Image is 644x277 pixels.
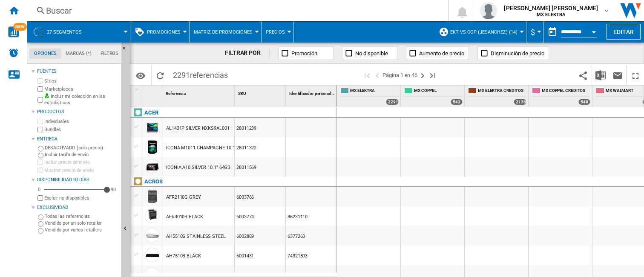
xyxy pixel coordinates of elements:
[37,168,43,173] input: Mostrar precio de envío
[96,49,123,59] md-tab-item: Filtros
[37,94,43,105] input: Incluir mi colección en las estadísticas
[450,21,522,43] button: EKT vs Cop (jesanchez) (14)
[37,136,118,143] div: Entrega
[8,26,19,37] img: wise-card.svg
[44,93,118,106] label: Incluir mi colección en las estadísticas
[439,21,522,43] div: EKT vs Cop (jesanchez) (14)
[45,213,118,220] label: Todas las referencias
[406,46,469,60] button: Aumento de precio
[544,23,561,40] button: md-calendar
[166,91,186,96] span: Referencia
[514,99,526,105] div: 2126 offers sold by MX ELEKTRA CREDITOS
[44,93,49,98] img: mysite-bg-18x18.png
[38,214,43,220] input: Todas las referencias
[526,21,544,43] md-menu: Currency
[36,186,43,193] div: 0
[386,99,399,105] div: 2291 offers sold by MX ELEKTRA
[235,226,285,246] div: 6002889
[45,145,118,151] label: DESACTIVADO (solo precio)
[450,29,517,35] span: EKT vs Cop (jesanchez) (14)
[592,65,609,85] button: Descargar en Excel
[235,187,285,206] div: 6003766
[235,246,285,265] div: 6001431
[47,21,90,43] button: 27 segmentos
[350,88,399,95] span: MX ELEKTRA
[190,71,228,80] span: referencias
[578,99,590,105] div: 548 offers sold by MX COPPEL CREDITOS
[402,86,464,107] div: MX COPPEL 543 offers sold by MX COPPEL
[287,86,336,99] div: Identificador personalizado Sort None
[417,65,428,85] button: Página siguiente
[147,21,185,43] button: Promociones
[121,43,132,58] button: Ocultar
[164,86,234,99] div: Sort None
[109,186,118,193] div: 90
[575,65,592,85] button: Compartir este marcador con otros
[144,177,163,187] div: Haga clic para filtrar por esa marca
[504,4,598,12] span: [PERSON_NAME] [PERSON_NAME]
[45,227,118,233] label: Vendido por varios retailers
[37,119,43,124] input: Individuales
[278,46,333,60] button: Promoción
[45,151,118,158] label: Incluir tarifa de envío
[355,50,388,57] span: No disponible
[44,126,118,133] label: Bundles
[466,86,528,107] div: MX ELEKTRA CREDITOS 2126 offers sold by MX ELEKTRA CREDITOS
[38,146,43,151] input: DESACTIVADO (solo precio)
[235,157,285,177] div: 28011569
[152,65,169,85] button: Recargar
[339,86,400,107] div: MX ELEKTRA 2291 offers sold by MX ELEKTRA
[607,24,641,40] button: Editar
[166,207,203,227] div: AFR4010B BLACK
[530,86,592,107] div: MX COPPEL CREDITOS 548 offers sold by MX COPPEL CREDITOS
[235,137,285,157] div: 28011322
[266,21,289,43] button: Precios
[37,195,43,201] input: Mostrar precio de envío
[236,86,285,99] div: SKU Sort None
[531,28,535,37] span: $
[166,246,201,266] div: AH7510B BLACK
[37,177,118,183] div: Disponibilidad 90 Días
[480,2,497,19] img: profile.jpg
[37,204,118,211] div: Exclusividad
[286,206,336,226] div: 86231110
[586,23,601,38] button: Open calendar
[291,50,317,57] span: Promoción
[164,86,234,99] div: Referencia Sort None
[236,86,285,99] div: Sort None
[491,50,544,57] span: Disminución de precio
[13,23,27,31] span: NEW
[44,186,107,194] md-slider: Disponibilidad
[166,188,201,207] div: AFR2110G GREY
[477,46,549,60] button: Disminución de precio
[289,91,342,96] span: Identificador personalizado
[29,49,61,59] md-tab-item: Opciones
[382,65,417,85] span: Página 1 en 46
[595,70,606,80] img: excel-24x24.png
[37,78,43,84] input: Sitios
[238,91,246,96] span: SKU
[9,48,19,58] img: alerts-logo.svg
[287,86,336,99] div: Sort None
[38,228,43,234] input: Vendido por varios retailers
[362,65,372,85] button: Primera página
[47,29,82,35] span: 27 segmentos
[194,21,257,43] div: Matriz de promociones
[194,29,253,35] span: Matriz de promociones
[45,220,118,226] label: Vendido por un solo retailer
[145,86,162,99] div: Sort None
[414,88,463,95] span: MX COPPEL
[266,29,285,35] span: Precios
[44,78,118,84] label: Sitios
[428,65,438,85] button: Última página
[342,46,397,60] button: No disponible
[132,68,149,83] button: Opciones
[37,109,118,115] div: Productos
[37,86,43,92] input: Marketplaces
[38,153,43,158] input: Incluir tarifa de envío
[135,21,185,43] div: Promociones
[37,160,43,165] input: Incluir precio de envío
[44,86,118,92] label: Marketplaces
[609,65,626,85] button: Enviar este reporte por correo electrónico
